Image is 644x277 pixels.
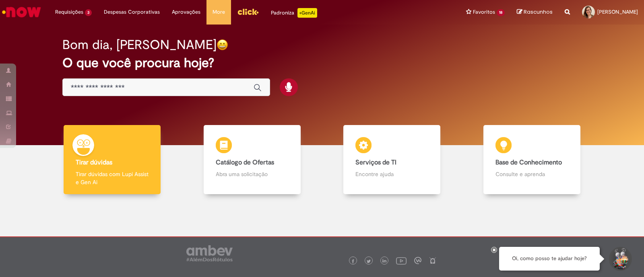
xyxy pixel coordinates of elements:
[85,9,92,16] span: 3
[351,259,355,263] img: logo_footer_facebook.png
[172,8,200,16] span: Aprovações
[517,8,553,16] a: Rascunhos
[1,4,42,20] img: ServiceNow
[429,257,436,264] img: logo_footer_naosei.png
[597,8,638,15] span: [PERSON_NAME]
[217,39,228,51] img: happy-face.png
[76,170,149,186] p: Tirar dúvidas com Lupi Assist e Gen Ai
[355,170,428,178] p: Encontre ajuda
[462,125,602,195] a: Base de Conhecimento Consulte e aprenda
[497,9,505,16] span: 18
[55,8,83,16] span: Requisições
[396,255,407,266] img: logo_footer_youtube.png
[495,158,562,166] b: Base de Conhecimento
[271,8,317,18] div: Padroniza
[216,158,274,166] b: Catálogo de Ofertas
[76,158,112,166] b: Tirar dúvidas
[473,8,495,16] span: Favoritos
[382,259,386,264] img: logo_footer_linkedin.png
[186,245,233,261] img: logo_footer_ambev_rotulo_gray.png
[62,38,217,52] h2: Bom dia, [PERSON_NAME]
[237,6,259,18] img: click_logo_yellow_360x200.png
[414,257,421,264] img: logo_footer_workplace.png
[608,247,632,271] button: Iniciar Conversa de Suporte
[524,8,553,16] span: Rascunhos
[62,56,582,70] h2: O que você procura hoje?
[355,158,396,166] b: Serviços de TI
[322,125,462,195] a: Serviços de TI Encontre ajuda
[104,8,160,16] span: Despesas Corporativas
[182,125,322,195] a: Catálogo de Ofertas Abra uma solicitação
[297,8,317,18] p: +GenAi
[499,247,600,271] div: Oi, como posso te ajudar hoje?
[213,8,225,16] span: More
[42,125,182,195] a: Tirar dúvidas Tirar dúvidas com Lupi Assist e Gen Ai
[495,170,568,178] p: Consulte e aprenda
[216,170,289,178] p: Abra uma solicitação
[367,259,371,263] img: logo_footer_twitter.png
